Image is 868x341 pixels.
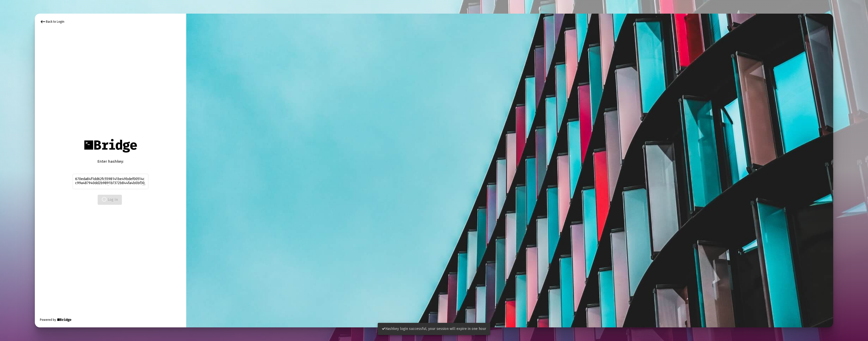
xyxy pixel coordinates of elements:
[57,317,72,322] img: Bridge Financial Technology Logo
[73,159,148,164] div: Enter hashkey:
[40,19,64,25] div: Back to Login
[40,19,46,25] mat-icon: keyboard_backspace
[98,195,122,205] button: Log In
[40,317,72,322] div: Powered by
[382,327,486,331] span: Hashkey login successful, your session will expire in one hour
[82,136,139,155] img: Bridge Financial Technology Logo
[102,197,118,202] span: Log In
